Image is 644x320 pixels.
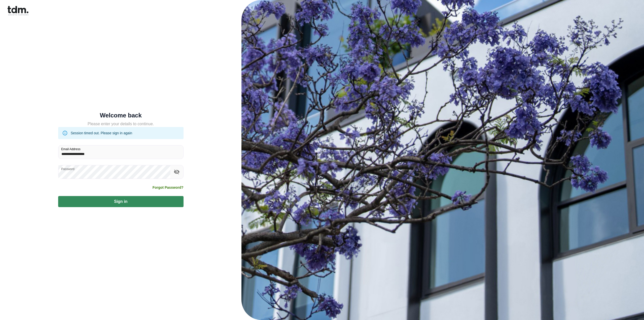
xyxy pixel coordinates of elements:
h5: Welcome back [58,113,184,118]
button: toggle password visibility [172,168,181,176]
h5: Please enter your details to continue. [58,121,184,127]
button: Sign in [58,196,184,207]
a: Forgot Password? [153,185,184,190]
label: Password [61,167,75,171]
label: Email Address [61,147,81,151]
div: Session timed out. Please sign in again [71,129,132,138]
